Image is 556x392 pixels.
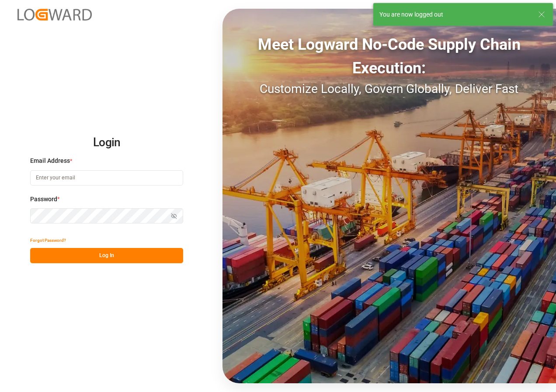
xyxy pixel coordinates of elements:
[30,170,183,186] input: Enter your email
[30,233,66,248] button: Forgot Password?
[30,156,70,165] span: Email Address
[222,33,556,80] div: Meet Logward No-Code Supply Chain Execution:
[30,248,183,263] button: Log In
[17,9,92,21] img: Logward_new_orange.png
[30,129,183,157] h2: Login
[30,195,57,204] span: Password
[379,10,530,19] div: You are now logged out
[222,80,556,98] div: Customize Locally, Govern Globally, Deliver Fast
